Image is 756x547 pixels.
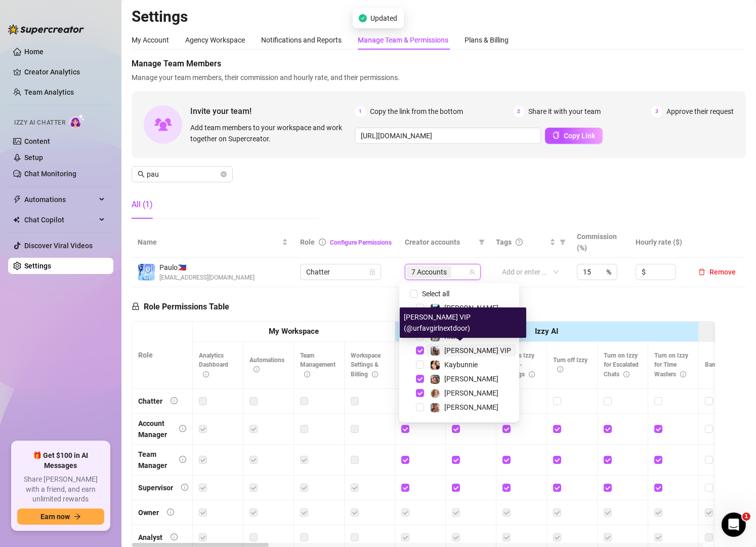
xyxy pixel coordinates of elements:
[444,389,498,397] span: [PERSON_NAME]
[132,322,193,389] th: Role
[24,48,44,56] a: Home
[132,227,294,258] th: Name
[560,239,566,245] span: filter
[185,34,245,46] div: Agency Workspace
[24,242,93,250] a: Discover Viral Videos
[651,106,662,117] span: 3
[132,301,229,313] h5: Role Permissions Table
[694,266,740,278] button: Remove
[444,304,498,312] span: [PERSON_NAME]
[138,449,171,471] div: Team Manager
[179,456,186,463] span: info-circle
[558,235,568,250] span: filter
[221,171,227,177] button: close-circle
[535,327,558,336] strong: Izzy AI
[444,403,498,411] span: [PERSON_NAME]
[330,239,392,246] a: Configure Permissions
[355,106,366,117] span: 1
[529,106,601,117] span: Share it with your team
[705,361,729,368] span: Bank
[564,132,595,140] span: Copy Link
[24,191,96,208] span: Automations
[405,237,475,248] span: Creator accounts
[17,451,104,471] span: 🎁 Get $100 in AI Messages
[40,513,70,521] span: Earn now
[138,418,171,440] div: Account Manager
[74,513,81,520] span: arrow-right
[132,302,140,310] span: lock
[14,118,65,128] span: Izzy AI Chatter
[698,268,705,276] span: delete
[171,397,178,404] span: info-circle
[24,262,51,270] a: Settings
[132,72,746,83] span: Manage your team members, their commission and hourly rate, and their permissions.
[629,227,688,258] th: Hourly rate ($)
[203,371,209,377] span: info-circle
[431,346,440,356] img: Kat Hobbs VIP
[138,264,155,281] img: Paulo
[138,532,162,543] div: Analyst
[132,58,746,70] span: Manage Team Members
[159,273,255,283] span: [EMAIL_ADDRESS][DOMAIN_NAME]
[557,366,563,372] span: info-circle
[477,235,487,250] span: filter
[138,396,162,407] div: Chatter
[680,371,686,377] span: info-circle
[254,366,260,372] span: info-circle
[516,239,523,246] span: question-circle
[138,507,159,518] div: Owner
[181,484,188,491] span: info-circle
[571,227,629,258] th: Commission (%)
[167,509,174,516] span: info-circle
[17,509,104,525] button: Earn nowarrow-right
[304,371,310,377] span: info-circle
[372,371,378,377] span: info-circle
[416,403,424,411] span: Select tree node
[722,513,746,537] iframe: Intercom live chat
[444,375,498,383] span: [PERSON_NAME]
[604,352,639,378] span: Turn on Izzy for Escalated Chats
[553,357,587,373] span: Turn off Izzy
[416,346,424,355] span: Select tree node
[411,266,447,278] span: 7 Accounts
[24,88,74,96] a: Team Analytics
[370,106,463,117] span: Copy the link from the bottom
[13,216,20,223] img: Chat Copilot
[431,375,440,384] img: Kat Hobbs
[465,34,509,46] div: Plans & Billing
[358,34,448,46] div: Manage Team & Permissions
[444,346,511,355] span: [PERSON_NAME] VIP
[249,357,284,373] span: Automations
[545,128,603,144] button: Copy Link
[69,114,85,129] img: AI Chatter
[431,361,440,370] img: Kaybunnie
[190,105,355,118] span: Invite your team!
[269,327,319,336] strong: My Workspace
[416,389,424,397] span: Select tree node
[742,513,750,521] span: 1
[407,266,451,278] span: 7 Accounts
[300,238,315,246] span: Role
[138,237,280,248] span: Name
[431,304,440,313] img: Britt
[171,533,178,540] span: info-circle
[709,268,736,276] span: Remove
[514,106,525,117] span: 2
[132,199,153,211] div: All (1)
[24,137,50,145] a: Content
[369,269,375,275] span: lock
[666,106,734,117] span: Approve their request
[553,132,560,139] span: copy
[199,352,228,378] span: Analytics Dashboard
[416,304,424,312] span: Select tree node
[431,389,440,398] img: Amy Pond
[416,361,424,369] span: Select tree node
[418,288,453,299] span: Select all
[8,24,84,34] img: logo-BBDzfeDw.svg
[24,170,76,178] a: Chat Monitoring
[306,264,375,280] span: Chatter
[300,352,335,378] span: Team Management
[444,361,478,369] span: Kaybunnie
[319,239,326,246] span: info-circle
